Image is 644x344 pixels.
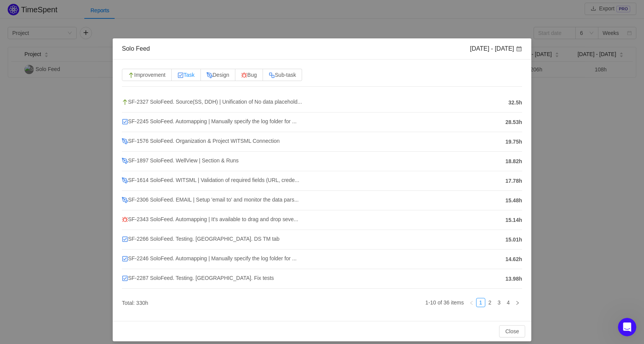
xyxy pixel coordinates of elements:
[122,138,279,144] span: SF-1576 SoloFeed. Organization & Project WITSML Connection
[122,118,297,124] span: SF-2245 SoloFeed. Automapping | Manually specify the log folder for ...
[485,298,495,307] li: 2
[122,99,128,105] img: 10210
[241,72,257,78] span: Bug
[470,45,522,53] div: [DATE] - [DATE]
[122,300,148,306] span: Total: 330h
[469,301,474,305] i: icon: left
[505,275,522,283] span: 13.98h
[476,298,485,307] a: 1
[122,275,128,281] img: 10218
[505,216,522,224] span: 15.14h
[476,298,485,307] li: 1
[515,301,520,305] i: icon: right
[122,177,128,184] img: 10209
[499,325,525,337] button: Close
[618,318,636,336] iframe: Intercom live chat
[122,158,128,164] img: 10209
[122,157,238,164] span: SF-1897 SoloFeed. WellView | Section & Runs
[505,157,522,165] span: 18.82h
[505,236,522,244] span: 15.01h
[122,197,128,203] img: 10209
[128,72,166,78] span: Improvement
[122,119,128,125] img: 10218
[122,177,299,183] span: SF-1614 SoloFeed. WITSML | Validation of required fields (URL, crede...
[241,72,247,78] img: 10203
[122,275,274,281] span: SF-2287 SoloFeed. Testing. [GEOGRAPHIC_DATA]. Fix tests
[122,197,299,203] span: SF-2306 SoloFeed. EMAIL | Setup 'email to' and monitor the data pars...
[122,236,128,242] img: 10218
[505,177,522,185] span: 17.78h
[269,72,275,78] img: 10216
[504,298,513,307] li: 4
[122,45,150,53] div: Solo Feed
[495,298,504,307] li: 3
[505,255,522,263] span: 14.62h
[508,99,522,107] span: 32.5h
[122,255,297,261] span: SF-2246 SoloFeed. Automapping | Manually specify the log folder for ...
[486,298,494,307] a: 2
[207,72,230,78] span: Design
[207,72,213,78] img: 10209
[505,118,522,126] span: 28.53h
[495,298,503,307] a: 3
[177,72,195,78] span: Task
[505,138,522,146] span: 19.75h
[128,72,134,78] img: 10210
[122,256,128,262] img: 10218
[269,72,296,78] span: Sub-task
[122,217,128,223] img: 10203
[122,99,302,105] span: SF-2327 SoloFeed. Source(SS, DDH) | Unification of No data placehold...
[513,298,522,307] li: Next Page
[122,138,128,144] img: 10209
[122,236,279,242] span: SF-2266 SoloFeed. Testing. [GEOGRAPHIC_DATA]. DS TM tab
[122,216,298,222] span: SF-2343 SoloFeed. Automapping | It's available to drag and drop seve...
[505,197,522,205] span: 15.48h
[504,298,513,307] a: 4
[177,72,184,78] img: 10218
[467,298,476,307] li: Previous Page
[426,298,464,307] li: 1-10 of 36 items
